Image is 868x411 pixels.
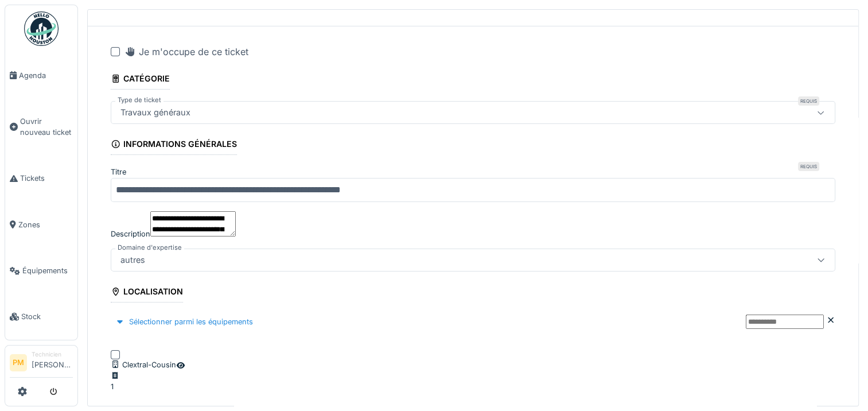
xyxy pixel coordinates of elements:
label: Titre [111,166,126,177]
div: 1 [111,381,124,392]
label: Domaine d'expertise [115,243,184,253]
div: Je m'occupe de ce ticket [124,45,248,59]
span: Équipements [22,265,73,276]
a: Zones [5,201,77,247]
a: Stock [5,294,77,340]
a: Tickets [5,156,77,201]
li: PM [10,354,27,371]
span: Agenda [19,70,73,81]
img: Badge_color-CXgf-gQk.svg [24,11,59,46]
div: Sélectionner parmi les équipements [111,314,258,329]
label: Description [111,228,150,239]
span: Ouvrir nouveau ticket [20,116,73,138]
div: Localisation [111,283,183,303]
label: Type de ticket [115,95,164,105]
span: Stock [21,311,73,322]
div: Catégorie [111,70,170,90]
div: Technicien [32,350,73,359]
span: Zones [18,219,73,230]
a: Agenda [5,52,77,98]
div: Clextral-Cousin [111,359,176,370]
div: autres [116,254,150,266]
a: Équipements [5,248,77,294]
div: Informations générales [111,135,237,155]
div: Requis [798,96,819,106]
a: Ouvrir nouveau ticket [5,98,77,156]
li: [PERSON_NAME] [32,350,73,375]
span: Tickets [20,173,73,184]
div: Travaux généraux [116,106,195,119]
div: Requis [798,162,819,171]
a: PM Technicien[PERSON_NAME] [10,350,73,378]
